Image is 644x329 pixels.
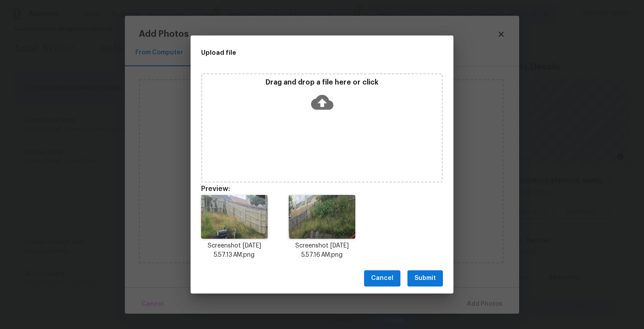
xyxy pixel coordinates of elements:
img: D4JD6hlQVJXuAAAAAElFTkSuQmCC [201,195,268,239]
p: Drag and drop a file here or click [202,78,442,87]
button: Cancel [364,270,400,287]
span: Submit [414,273,436,284]
p: Screenshot [DATE] 5.57.13 AM.png [201,241,268,260]
h2: Upload file [201,48,403,57]
p: Screenshot [DATE] 5.57.16 AM.png [289,241,355,260]
span: Cancel [371,273,393,284]
img: 5uWQNlpnEtiAAAAAElFTkSuQmCC [289,195,355,239]
button: Submit [407,270,443,287]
